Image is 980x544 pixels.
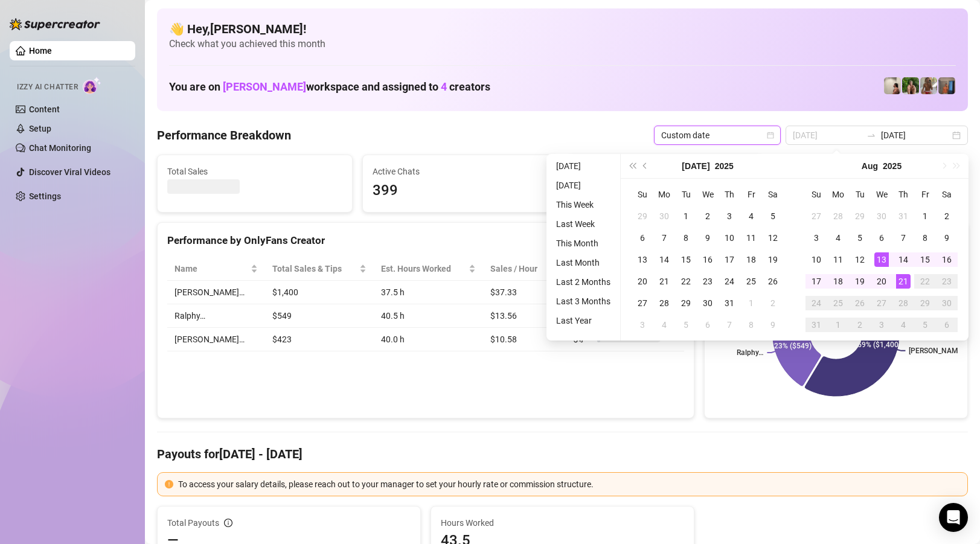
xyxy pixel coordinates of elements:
[853,252,867,267] div: 12
[551,217,615,231] li: Last Week
[167,232,684,249] div: Performance by OnlyFans Creator
[896,209,911,223] div: 31
[940,231,954,245] div: 9
[740,292,762,314] td: 2025-08-01
[632,292,653,314] td: 2025-07-27
[675,184,697,205] th: Tu
[831,296,845,310] div: 25
[635,209,650,223] div: 29
[766,209,780,223] div: 5
[653,184,675,205] th: Mo
[740,270,762,292] td: 2025-07-25
[29,191,61,201] a: Settings
[874,318,889,332] div: 3
[918,296,932,310] div: 29
[827,249,849,270] td: 2025-08-11
[657,296,671,310] div: 28
[635,231,650,245] div: 6
[914,292,936,314] td: 2025-08-29
[632,205,653,227] td: 2025-06-29
[700,318,715,332] div: 6
[874,209,889,223] div: 30
[853,318,867,332] div: 2
[831,274,845,289] div: 18
[936,292,958,314] td: 2025-08-30
[940,318,954,332] div: 6
[29,167,110,177] a: Discover Viral Videos
[167,165,342,178] span: Total Sales
[29,104,60,114] a: Content
[871,249,892,270] td: 2025-08-13
[918,209,932,223] div: 1
[866,130,876,140] span: to
[157,446,968,462] h4: Payouts for [DATE] - [DATE]
[653,205,675,227] td: 2025-06-30
[29,124,51,133] a: Setup
[675,205,697,227] td: 2025-07-01
[441,516,684,530] span: Hours Worked
[175,262,248,275] span: Name
[682,154,709,178] button: Choose a month
[809,296,824,310] div: 24
[805,227,827,249] td: 2025-08-03
[918,274,932,289] div: 22
[679,231,693,245] div: 8
[766,274,780,289] div: 26
[827,184,849,205] th: Mo
[697,227,719,249] td: 2025-07-09
[892,249,914,270] td: 2025-08-14
[697,205,719,227] td: 2025-07-02
[700,231,715,245] div: 9
[809,252,824,267] div: 10
[744,231,758,245] div: 11
[827,205,849,227] td: 2025-07-28
[762,292,784,314] td: 2025-08-02
[849,249,871,270] td: 2025-08-12
[896,318,911,332] div: 4
[272,262,357,275] span: Total Sales & Tips
[490,262,549,275] span: Sales / Hour
[853,274,867,289] div: 19
[853,209,867,223] div: 29
[675,314,697,336] td: 2025-08-05
[936,227,958,249] td: 2025-08-09
[827,270,849,292] td: 2025-08-18
[853,296,867,310] div: 26
[83,77,101,94] img: AI Chatter
[483,304,566,328] td: $13.56
[551,313,615,328] li: Last Year
[224,519,232,527] span: info-circle
[679,209,693,223] div: 1
[918,231,932,245] div: 8
[805,270,827,292] td: 2025-08-17
[653,227,675,249] td: 2025-07-07
[167,304,265,328] td: Ralphy…
[697,270,719,292] td: 2025-07-23
[635,252,650,267] div: 13
[657,231,671,245] div: 7
[167,516,219,530] span: Total Payouts
[167,281,265,304] td: [PERSON_NAME]…
[918,318,932,332] div: 5
[809,274,824,289] div: 17
[831,209,845,223] div: 28
[805,314,827,336] td: 2025-08-31
[809,209,824,223] div: 27
[722,252,737,267] div: 17
[679,318,693,332] div: 5
[661,126,773,144] span: Custom date
[700,296,715,310] div: 30
[874,252,889,267] div: 13
[722,231,737,245] div: 10
[653,292,675,314] td: 2025-07-28
[892,314,914,336] td: 2025-09-04
[679,296,693,310] div: 29
[896,296,911,310] div: 28
[853,231,867,245] div: 5
[766,231,780,245] div: 12
[940,252,954,267] div: 16
[373,179,548,202] span: 399
[805,205,827,227] td: 2025-07-27
[265,304,374,328] td: $549
[551,178,615,193] li: [DATE]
